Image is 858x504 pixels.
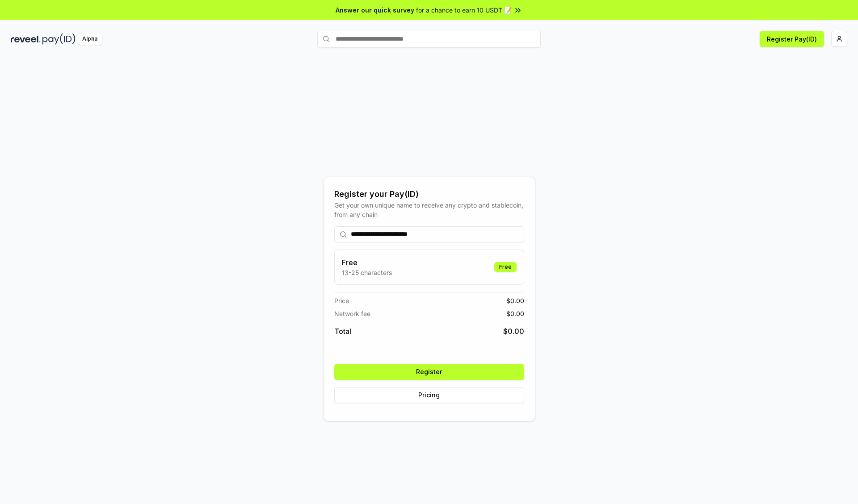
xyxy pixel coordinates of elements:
[334,200,524,219] div: Get your own unique name to receive any crypto and stablecoin, from any chain
[494,262,517,272] div: Free
[506,309,524,318] span: $ 0.00
[334,326,351,337] span: Total
[336,5,414,15] span: Answer our quick survey
[334,364,524,380] button: Register
[503,326,524,337] span: $ 0.00
[416,5,512,15] span: for a chance to earn 10 USDT 📝
[342,268,392,277] p: 13-25 characters
[77,33,102,45] div: Alpha
[334,387,524,403] button: Pricing
[334,296,349,305] span: Price
[342,257,392,268] h3: Free
[760,31,824,47] button: Register Pay(ID)
[42,33,76,45] img: pay_id
[334,309,370,318] span: Network fee
[334,188,524,200] div: Register your Pay(ID)
[506,296,524,305] span: $ 0.00
[11,33,41,45] img: reveel_dark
